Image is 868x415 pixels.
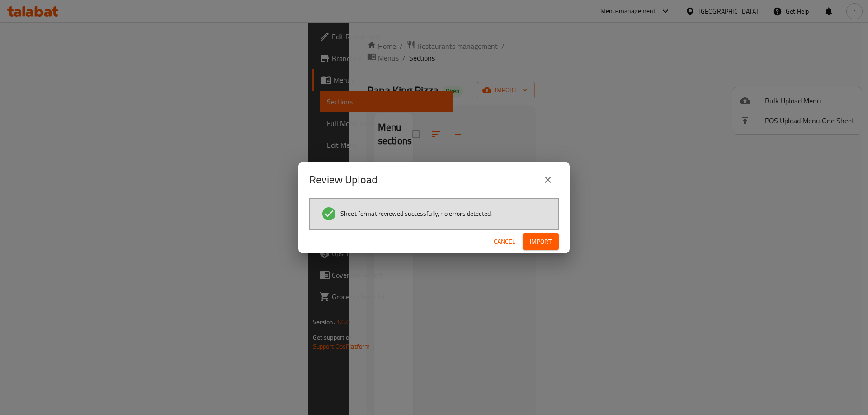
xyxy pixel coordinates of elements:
[490,233,519,250] button: Cancel
[494,236,515,247] span: Cancel
[309,173,377,187] h2: Review Upload
[340,209,492,218] span: Sheet format reviewed successfully, no errors detected.
[530,236,552,247] span: Import
[537,169,559,191] button: close
[523,233,559,250] button: Import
